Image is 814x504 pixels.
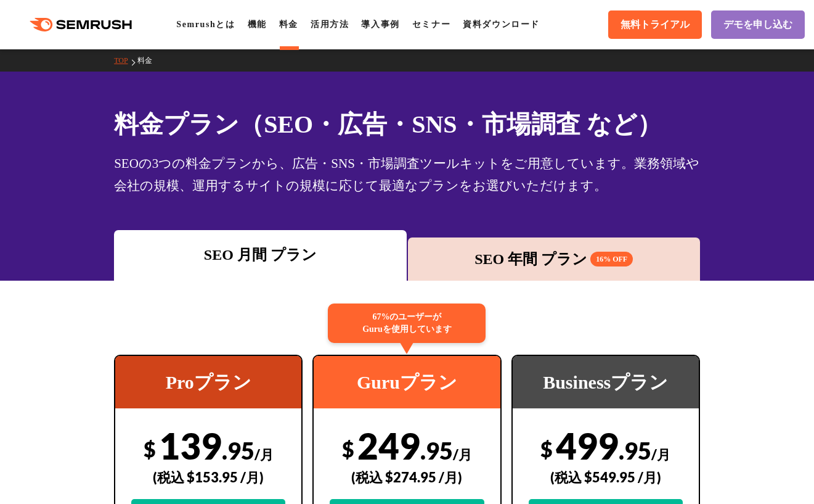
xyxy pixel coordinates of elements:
a: 料金 [279,20,298,29]
div: Businessプラン [513,356,699,408]
a: 無料トライアル [608,10,702,39]
span: .95 [420,436,453,465]
span: /月 [254,446,274,463]
h1: 料金プラン（SEO・広告・SNS・市場調査 など） [114,106,700,143]
div: Guruプラン [314,356,500,408]
span: .95 [619,436,651,465]
div: SEO 月間 プラン [120,244,400,266]
a: 機能 [248,20,267,29]
span: $ [342,436,354,461]
div: SEOの3つの料金プランから、広告・SNS・市場調査ツールキットをご用意しています。業務領域や会社の規模、運用するサイトの規模に応じて最適なプランをお選びいただけます。 [114,152,700,197]
a: 資料ダウンロード [463,20,540,29]
span: $ [144,436,156,461]
span: デモを申し込む [723,19,792,31]
a: 活用方法 [311,20,349,29]
a: Semrushとは [176,20,235,29]
div: Proプラン [115,356,301,408]
span: 無料トライアル [621,19,690,31]
a: 料金 [137,56,161,65]
div: 67%のユーザーが Guruを使用しています [328,304,486,343]
span: /月 [453,446,472,463]
span: $ [540,436,553,461]
span: /月 [651,446,670,463]
a: 導入事例 [361,20,399,29]
div: (税込 $274.95 /月) [330,455,484,499]
a: TOP [114,56,137,65]
div: (税込 $549.95 /月) [529,455,683,499]
a: デモを申し込む [711,10,805,39]
div: SEO 年間 プラン [414,248,694,270]
div: (税込 $153.95 /月) [131,455,285,499]
a: セミナー [412,20,450,29]
span: 16% OFF [590,252,633,266]
span: .95 [222,436,254,465]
